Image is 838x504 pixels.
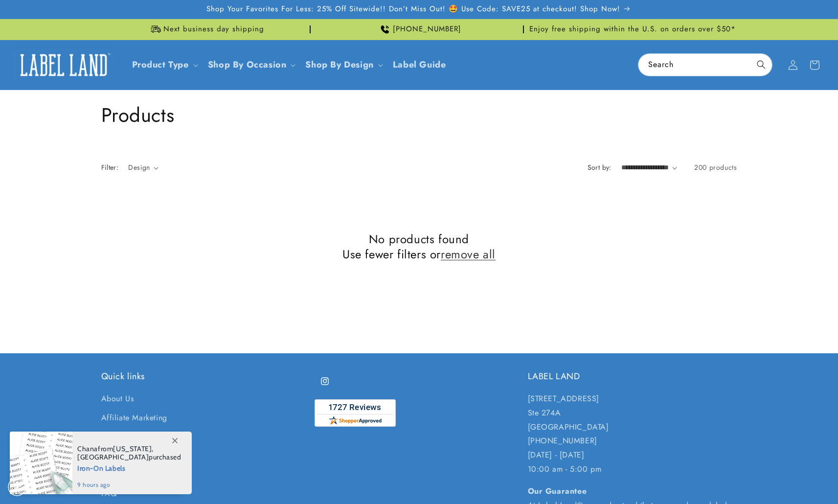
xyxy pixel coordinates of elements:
[132,58,189,71] a: Product Type
[202,53,300,76] summary: Shop By Occasion
[387,53,452,76] a: Label Guide
[77,444,98,453] span: Chana
[77,461,181,474] span: Iron-On Labels
[11,46,116,84] a: Label Land
[101,371,311,382] h2: Quick links
[528,371,737,382] h2: LABEL LAND
[315,19,524,40] div: Announcement
[305,58,373,71] a: Shop By Design
[528,19,737,40] div: Announcement
[128,162,150,172] span: Design
[588,162,612,172] label: Sort by:
[113,444,152,453] span: [US_STATE]
[299,53,386,76] summary: Shop By Design
[126,53,202,76] summary: Product Type
[77,445,181,461] span: from , purchased
[101,231,737,262] h2: No products found Use fewer filters or
[15,50,113,80] img: Label Land
[128,162,159,173] summary: Design (0 selected)
[528,392,737,477] p: [STREET_ADDRESS] Ste 274A [GEOGRAPHIC_DATA] [PHONE_NUMBER] [DATE] - [DATE] 10:00 am - 5:00 pm
[208,59,287,70] span: Shop By Occasion
[101,428,117,447] a: Blog
[206,4,620,14] span: Shop Your Favorites For Less: 25% Off Sitewide!! Don’t Miss Out! 🤩 Use Code: SAVE25 at checkout! ...
[77,453,149,461] span: [GEOGRAPHIC_DATA]
[101,162,119,173] h2: Filter:
[101,392,134,409] a: About Us
[393,59,446,70] span: Label Guide
[441,247,496,262] a: remove all
[77,481,181,489] span: 9 hours ago
[101,102,737,128] h1: Products
[101,19,311,40] div: Announcement
[315,399,396,427] img: Customer Reviews
[393,24,461,34] span: [PHONE_NUMBER]
[101,409,167,428] a: Affiliate Marketing
[528,485,587,497] strong: Our Guarantee
[694,162,737,172] span: 200 products
[529,24,736,34] span: Enjoy free shipping within the U.S. on orders over $50*
[750,54,772,75] button: Search
[163,24,264,34] span: Next business day shipping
